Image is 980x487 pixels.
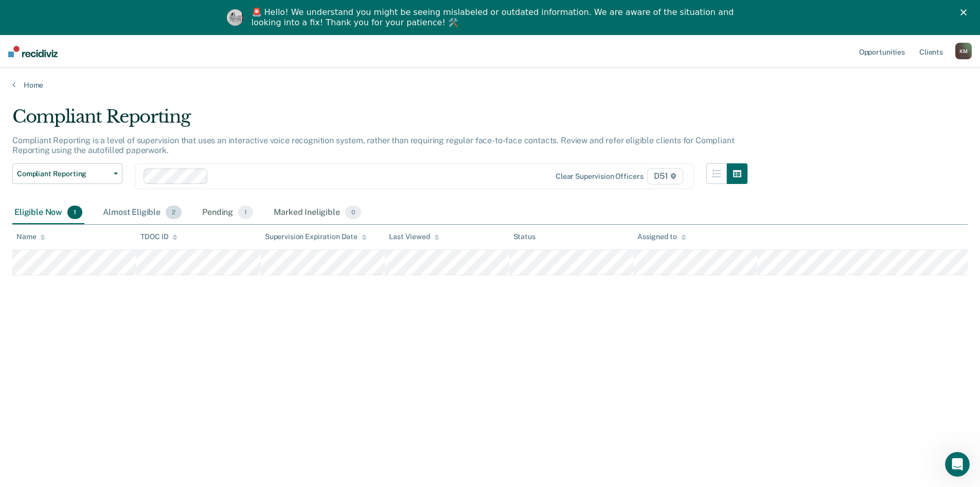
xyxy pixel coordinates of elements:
span: 0 [345,206,361,219]
span: 1 [67,206,82,219]
button: KM [955,43,972,59]
div: Supervision Expiration Date [265,232,367,241]
p: Compliant Reporting is a level of supervision that uses an interactive voice recognition system, ... [12,136,734,155]
div: Last Viewed [389,232,439,241]
div: Assigned to [637,232,686,241]
div: K M [955,43,972,59]
iframe: Intercom live chat [945,452,970,477]
span: D51 [647,168,683,184]
div: Pending1 [200,201,255,224]
a: Home [12,80,968,90]
div: Name [16,232,45,241]
div: TDOC ID [140,232,177,241]
span: Compliant Reporting [17,170,110,178]
img: Profile image for Kim [227,9,243,26]
div: 🚨 Hello! We understand you might be seeing mislabeled or outdated information. We are aware of th... [252,7,737,28]
div: Close [960,9,971,15]
span: 2 [166,206,182,219]
div: Clear supervision officers [556,172,643,181]
div: Eligible Now1 [12,201,84,224]
div: Status [513,232,536,241]
img: Recidiviz [8,46,58,57]
a: Opportunities [857,35,907,68]
a: Clients [917,35,945,68]
span: 1 [238,206,253,219]
button: Compliant Reporting [12,163,122,184]
div: Marked Ineligible0 [272,201,363,224]
div: Almost Eligible2 [101,201,184,224]
div: Compliant Reporting [12,106,747,136]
